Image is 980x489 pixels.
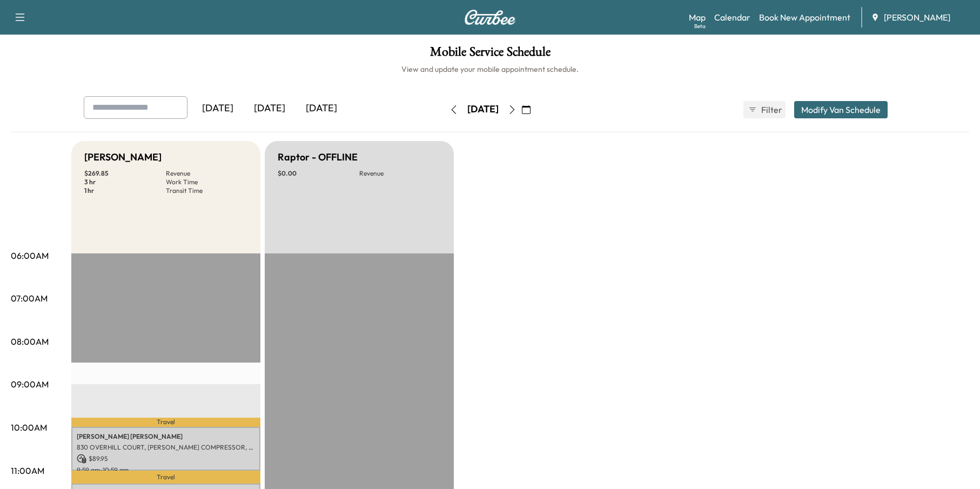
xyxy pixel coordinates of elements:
[71,471,260,484] p: Travel
[11,335,49,348] p: 08:00AM
[467,103,499,116] div: [DATE]
[278,169,359,178] p: $ 0.00
[884,11,950,24] span: [PERSON_NAME]
[743,101,786,118] button: Filter
[84,178,166,186] p: 3 hr
[296,96,347,121] div: [DATE]
[84,186,166,195] p: 1 hr
[761,103,781,116] span: Filter
[714,11,750,24] a: Calendar
[694,22,706,30] div: Beta
[11,64,969,75] h6: View and update your mobile appointment schedule.
[464,10,516,25] img: Curbee Logo
[11,45,969,64] h1: Mobile Service Schedule
[359,169,441,178] p: Revenue
[84,169,166,178] p: $ 269.85
[84,150,162,165] h5: [PERSON_NAME]
[11,292,48,305] p: 07:00AM
[11,249,49,262] p: 06:00AM
[192,96,244,121] div: [DATE]
[11,464,44,477] p: 11:00AM
[77,466,255,474] p: 9:59 am - 10:59 am
[794,101,888,118] button: Modify Van Schedule
[244,96,296,121] div: [DATE]
[278,150,358,165] h5: Raptor - OFFLINE
[166,169,247,178] p: Revenue
[166,186,247,195] p: Transit Time
[11,421,47,434] p: 10:00AM
[77,443,255,452] p: 830 OVERHILL COURT, [PERSON_NAME] COMPRESSOR, [GEOGRAPHIC_DATA], [GEOGRAPHIC_DATA]
[166,178,247,186] p: Work Time
[77,454,255,464] p: $ 89.95
[689,11,706,24] a: MapBeta
[71,418,260,427] p: Travel
[11,378,49,391] p: 09:00AM
[77,432,255,441] p: [PERSON_NAME] [PERSON_NAME]
[759,11,850,24] a: Book New Appointment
